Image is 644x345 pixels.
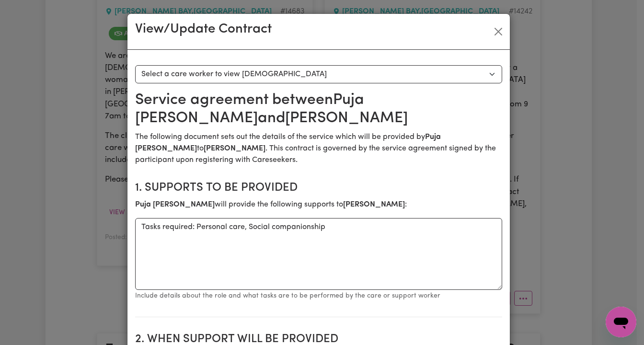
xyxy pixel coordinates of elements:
[135,201,215,208] b: Puja [PERSON_NAME]
[606,307,636,337] iframe: Button to launch messaging window
[135,131,502,166] p: The following document sets out the details of the service which will be provided by to . This co...
[135,292,440,299] small: Include details about the role and what tasks are to be performed by the care or support worker
[491,24,506,39] button: Close
[135,181,502,195] h2: 1. Supports to be provided
[135,199,502,210] p: will provide the following supports to :
[135,91,502,128] h2: Service agreement between Puja [PERSON_NAME] and [PERSON_NAME]
[204,145,265,152] b: [PERSON_NAME]
[135,218,502,290] textarea: Tasks required: Personal care, Social companionship
[135,22,272,38] h3: View/Update Contract
[343,201,405,208] b: [PERSON_NAME]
